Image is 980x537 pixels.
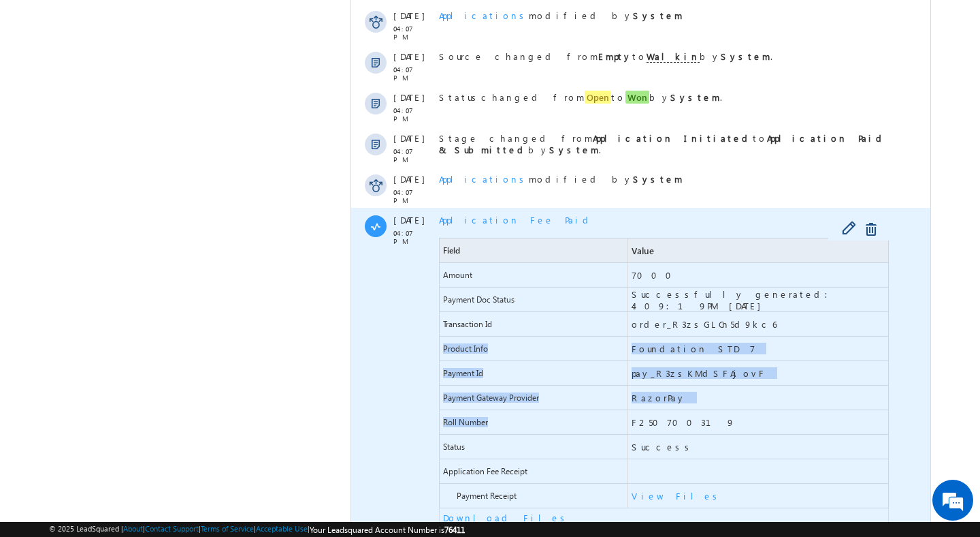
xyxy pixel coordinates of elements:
[310,525,465,535] span: Your Leadsquared Account Number is
[593,132,753,144] strong: Application Initiated
[393,147,434,164] span: 04:07 PM
[185,420,247,438] em: Start Chat
[633,173,683,185] strong: System
[440,386,627,410] span: Payment Gateway Provider
[439,132,887,155] span: Stage changed from to by .
[393,188,434,204] span: 04:07 PM
[393,132,424,144] span: [DATE]
[18,126,248,408] textarea: Type your message and hit 'Enter'
[123,524,143,533] a: About
[393,25,434,41] span: 04:07 PM
[632,318,777,330] span: order_R3zsGLCn5d9kc6
[393,173,424,185] span: [DATE]
[628,484,888,508] span: View Files
[549,144,599,155] strong: System
[393,214,424,226] span: [DATE]
[201,524,254,533] a: Terms of Service
[439,173,529,185] span: Applications
[443,491,517,501] span: Payment Receipt
[440,410,627,434] span: Roll Number
[439,91,481,103] span: Status
[443,294,514,305] span: Payment Doc Status
[49,524,465,535] span: © 2025 LeadSquared | | | | |
[393,106,434,123] span: 04:07 PM
[393,10,424,21] span: [DATE]
[439,10,529,21] span: Applications
[393,65,434,82] span: 04:07 PM
[145,524,199,533] a: Contact Support
[443,442,465,452] span: Status
[443,343,488,354] span: Product Info
[632,245,654,256] span: Value
[585,91,611,104] span: Open
[443,512,570,523] div: Download Files
[443,245,460,256] span: Field
[439,214,593,226] span: Application Fee Paid
[632,392,686,403] span: RazorPay
[440,312,627,336] span: Transaction Id
[71,72,229,89] div: Chat with us now
[670,91,720,103] strong: System
[632,367,766,379] span: pay_R3zsKMdSFAjovF
[721,50,770,62] strong: System
[393,50,424,62] span: [DATE]
[440,484,627,508] span: Payment Receipt
[443,466,527,476] span: Application Fee Receipt
[625,91,649,104] span: Won
[440,361,627,385] span: Payment Id
[866,223,882,236] a: Delete
[443,417,488,427] span: Roll Number
[23,72,57,89] img: d_60004797649_company_0_60004797649
[632,343,755,354] span: Foundation STD 7
[440,337,627,360] span: Product Info
[439,132,887,155] strong: Application Paid & Submitted
[443,393,539,403] span: Payment Gateway Provider
[842,221,863,238] span: Edit
[443,319,492,329] span: Transaction Id
[632,269,680,281] span: 7000
[440,263,627,287] span: Amount
[393,229,434,245] span: 04:07 PM
[223,7,256,40] div: Minimize live chat window
[393,91,424,103] span: [DATE]
[443,368,483,378] span: Payment Id
[439,173,683,185] span: modified by
[443,270,472,280] span: Amount
[440,459,627,483] span: Application Fee Receipt
[439,91,722,104] span: changed from to by .
[440,288,627,311] span: Payment Doc Status
[633,10,683,21] strong: System
[632,441,694,452] span: Success
[598,50,632,62] strong: Empty
[632,416,735,428] span: F250700319
[632,288,888,311] span: Successfully generated: 4:09:19PM [DATE]
[440,435,627,459] span: Status
[647,50,700,63] span: Walkin
[256,524,308,533] a: Acceptable Use
[439,10,683,21] span: modified by
[444,525,465,535] span: 76411
[439,50,772,63] span: Source changed from to by .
